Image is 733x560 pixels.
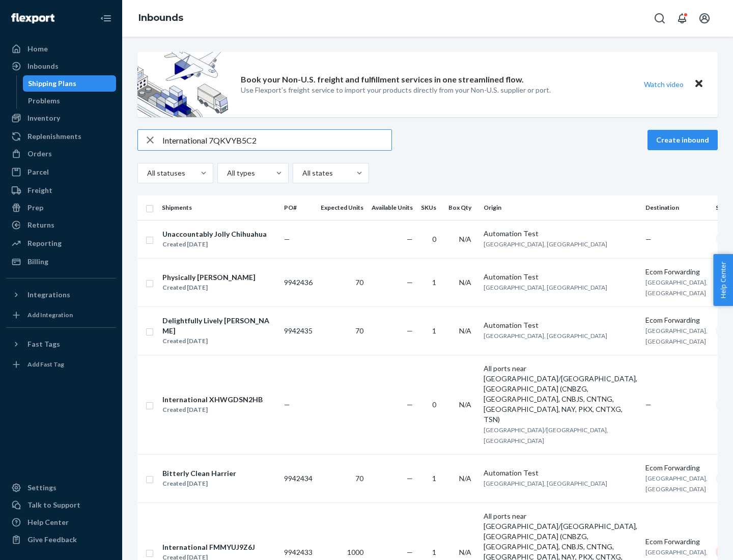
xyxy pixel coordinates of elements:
[355,278,363,287] span: 70
[347,548,363,556] span: 1000
[484,468,637,478] div: Automation Test
[27,517,69,527] div: Help Center
[27,167,49,177] div: Parcel
[713,254,733,306] button: Help Center
[27,257,48,267] div: Billing
[27,113,60,123] div: Inventory
[484,363,637,425] div: All ports near [GEOGRAPHIC_DATA]/[GEOGRAPHIC_DATA], [GEOGRAPHIC_DATA] (CNBZG, [GEOGRAPHIC_DATA], ...
[459,326,471,335] span: N/A
[692,77,706,92] button: Close
[28,96,60,106] div: Problems
[645,267,708,277] div: Ecom Forwarding
[432,474,436,483] span: 1
[417,195,444,220] th: SKUs
[355,326,363,335] span: 70
[647,130,718,150] button: Create inbound
[6,110,116,126] a: Inventory
[407,278,413,287] span: —
[162,283,256,293] div: Created [DATE]
[6,128,116,145] a: Replenishments
[459,548,471,556] span: N/A
[280,454,317,502] td: 9942434
[407,326,413,335] span: —
[444,195,480,220] th: Box Qty
[162,316,275,336] div: Delightfully Lively [PERSON_NAME]
[27,203,43,213] div: Prep
[280,306,317,355] td: 9942435
[23,93,117,109] a: Problems
[162,468,236,479] div: Bitterly Clean Harrier
[694,8,715,29] button: Open account menu
[27,131,81,142] div: Replenishments
[459,400,471,409] span: N/A
[6,336,116,352] button: Fast Tags
[27,44,48,54] div: Home
[407,548,413,556] span: —
[641,195,712,220] th: Destination
[459,474,471,483] span: N/A
[280,195,317,220] th: PO#
[162,395,263,405] div: International XHWGDSN2HB
[27,238,62,248] div: Reporting
[645,474,708,493] span: [GEOGRAPHIC_DATA], [GEOGRAPHIC_DATA]
[484,426,608,444] span: [GEOGRAPHIC_DATA]/[GEOGRAPHIC_DATA], [GEOGRAPHIC_DATA]
[27,535,77,545] div: Give Feedback
[459,278,471,287] span: N/A
[645,235,652,243] span: —
[432,400,436,409] span: 0
[27,483,57,493] div: Settings
[317,195,368,220] th: Expected Units
[241,85,551,95] p: Use Flexport’s freight service to import your products directly from your Non-U.S. supplier or port.
[432,278,436,287] span: 1
[432,235,436,243] span: 0
[162,542,255,552] div: International FMMYUJ9Z6J
[27,339,60,349] div: Fast Tags
[432,326,436,335] span: 1
[6,497,116,513] a: Talk to Support
[27,149,52,159] div: Orders
[645,315,708,325] div: Ecom Forwarding
[6,531,116,548] button: Give Feedback
[162,229,267,239] div: Unaccountably Jolly Chihuahua
[226,168,227,178] input: All types
[162,336,275,346] div: Created [DATE]
[6,146,116,162] a: Orders
[162,405,263,415] div: Created [DATE]
[158,195,280,220] th: Shipments
[27,290,70,300] div: Integrations
[284,235,290,243] span: —
[6,217,116,233] a: Returns
[27,61,59,71] div: Inbounds
[162,479,236,489] div: Created [DATE]
[146,168,147,178] input: All statuses
[6,307,116,323] a: Add Integration
[28,78,76,89] div: Shipping Plans
[645,400,652,409] span: —
[407,235,413,243] span: —
[6,235,116,251] a: Reporting
[645,537,708,547] div: Ecom Forwarding
[6,480,116,496] a: Settings
[459,235,471,243] span: N/A
[301,168,302,178] input: All states
[96,8,116,29] button: Close Navigation
[6,514,116,530] a: Help Center
[484,320,637,330] div: Automation Test
[484,240,607,248] span: [GEOGRAPHIC_DATA], [GEOGRAPHIC_DATA]
[637,77,690,92] button: Watch video
[27,311,73,319] div: Add Integration
[480,195,641,220] th: Origin
[27,220,54,230] div: Returns
[355,474,363,483] span: 70
[162,272,256,283] div: Physically [PERSON_NAME]
[27,500,80,510] div: Talk to Support
[130,4,191,33] ol: breadcrumbs
[27,185,52,195] div: Freight
[6,58,116,74] a: Inbounds
[23,75,117,92] a: Shipping Plans
[407,474,413,483] span: —
[11,13,54,23] img: Flexport logo
[6,182,116,199] a: Freight
[27,360,64,369] div: Add Fast Tag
